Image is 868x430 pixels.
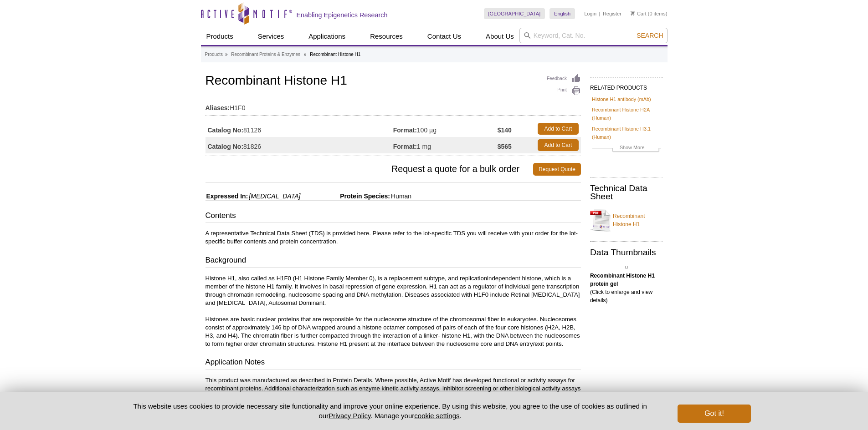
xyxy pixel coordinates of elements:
span: Protein Species: [302,192,390,200]
li: » [304,52,307,57]
p: Histone H1, also called as H1F0 (H1 Histone Family Member 0), is a replacement subtype, and repli... [205,274,581,348]
a: [GEOGRAPHIC_DATA] [484,8,545,19]
td: 1 mg [393,137,498,153]
a: Recombinant Proteins & Enzymes [231,51,300,59]
a: Show More [592,143,661,154]
p: This product was manufactured as described in Protein Details. Where possible, Active Motif has d... [205,376,581,401]
strong: $565 [498,142,512,151]
span: Search [637,32,663,39]
strong: Aliases: [205,104,230,112]
p: This website uses cookies to provide necessary site functionality and improve your online experie... [118,401,663,420]
i: [MEDICAL_DATA] [249,192,300,200]
a: Resources [365,28,408,45]
strong: Format: [393,142,417,151]
img: Your Cart [631,11,635,15]
li: » [225,52,228,57]
button: cookie settings [414,412,459,420]
a: Recombinant Histone H2A (Human) [592,106,661,122]
a: English [550,8,575,19]
p: A representative Technical Data Sheet (TDS) is provided here. Please refer to the lot-specific TD... [205,229,581,246]
strong: $140 [498,126,512,134]
a: Products [205,51,223,59]
a: Recombinant Histone H1 [590,207,663,234]
a: Login [584,10,596,17]
a: Contact Us [422,28,467,45]
img: Recombinant Histone H1 protein gel [625,266,628,268]
a: Print [547,86,581,96]
b: Recombinant Histone H1 protein gel [590,273,655,287]
strong: Format: [393,126,417,134]
strong: Catalog No: [208,126,244,134]
h1: Recombinant Histone H1 [205,74,581,89]
a: Recombinant Histone H3.1 (Human) [592,125,661,141]
button: Search [634,31,666,40]
p: (Click to enlarge and view details) [590,272,663,304]
h2: Technical Data Sheet [590,184,663,201]
span: Request a quote for a bulk order [205,163,534,176]
a: About Us [480,28,519,45]
span: Human [390,192,411,200]
li: (0 items) [631,8,668,19]
li: | [599,8,601,19]
a: Feedback [547,74,581,84]
a: Register [603,10,621,17]
td: 81826 [205,137,393,153]
a: Applications [303,28,351,45]
td: 100 µg [393,121,498,137]
a: Cart [631,10,647,17]
td: H1F0 [205,98,581,113]
h2: Data Thumbnails [590,248,663,257]
a: Privacy Policy [329,412,370,420]
h2: Enabling Epigenetics Research [297,11,388,19]
a: Add to Cart [538,123,579,135]
h3: Application Notes [205,357,581,369]
h3: Contents [205,210,581,223]
strong: Catalog No: [208,142,244,151]
td: 81126 [205,121,393,137]
span: Expressed In: [205,192,248,200]
a: Services [252,28,290,45]
h2: RELATED PRODUCTS [590,77,663,94]
li: Recombinant Histone H1 [310,52,360,57]
button: Got it! [678,405,750,423]
a: Products [201,28,239,45]
input: Keyword, Cat. No. [519,28,668,43]
a: Add to Cart [538,139,579,151]
a: Request Quote [533,163,581,176]
h3: Background [205,255,581,268]
a: Histone H1 antibody (mAb) [592,95,651,103]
